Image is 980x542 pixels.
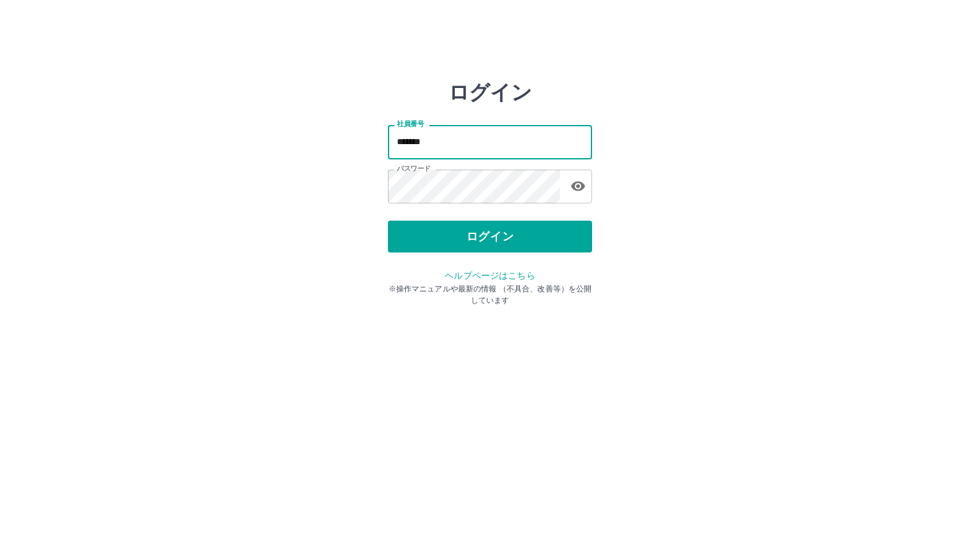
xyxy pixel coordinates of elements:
[397,164,431,173] label: パスワード
[397,119,424,129] label: 社員番号
[445,270,535,281] a: ヘルプページはこちら
[388,283,592,306] p: ※操作マニュアルや最新の情報 （不具合、改善等）を公開しています
[449,80,532,105] h2: ログイン
[388,221,592,253] button: ログイン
